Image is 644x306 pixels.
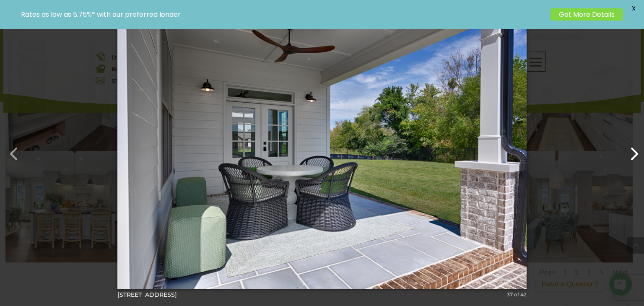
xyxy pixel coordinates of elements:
[627,2,640,15] span: X
[551,8,623,21] a: Get More Details
[507,291,527,298] div: 37 of 42
[21,10,546,18] p: Rates as low as 5.75%* with our preferred lender
[117,291,527,298] div: [STREET_ADDRESS]
[620,140,640,160] button: Next (Right arrow key)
